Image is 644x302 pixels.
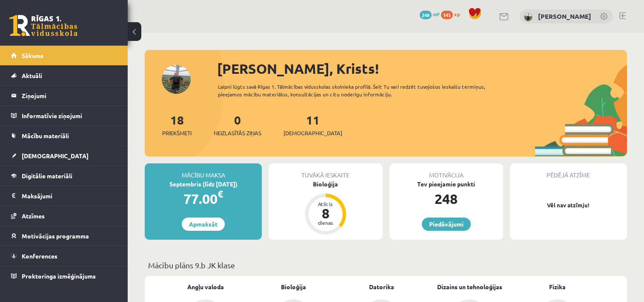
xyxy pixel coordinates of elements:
a: Digitālie materiāli [11,166,117,186]
a: Informatīvie ziņojumi [11,106,117,125]
legend: Ziņojumi [22,86,117,105]
div: Pēdējā atzīme [510,163,627,180]
a: Apmaksāt [182,218,225,231]
a: Atzīmes [11,206,117,226]
a: Angļu valoda [187,282,224,291]
a: Mācību materiāli [11,126,117,145]
span: Mācību materiāli [22,132,69,139]
span: Motivācijas programma [22,232,89,240]
a: [DEMOGRAPHIC_DATA] [11,146,117,166]
p: Mācību plāns 9.b JK klase [148,259,624,271]
a: 18Priekšmeti [162,112,192,137]
div: Septembris (līdz [DATE]) [145,180,262,189]
a: Fizika [549,282,566,291]
a: Dizains un tehnoloģijas [437,282,502,291]
span: 145 [441,11,453,19]
span: [DEMOGRAPHIC_DATA] [22,152,89,160]
a: Maksājumi [11,186,117,206]
legend: Maksājumi [22,186,117,206]
a: 11[DEMOGRAPHIC_DATA] [283,112,342,137]
div: [PERSON_NAME], Krists! [217,58,627,79]
span: Atzīmes [22,212,45,220]
a: Rīgas 1. Tālmācības vidusskola [9,15,77,36]
a: Bioloģija [281,282,306,291]
span: Aktuāli [22,72,42,79]
span: 248 [420,11,432,19]
div: Atlicis [313,201,338,206]
a: Sākums [11,46,117,65]
span: xp [454,11,460,17]
div: Laipni lūgts savā Rīgas 1. Tālmācības vidusskolas skolnieka profilā. Šeit Tu vari redzēt tuvojošo... [218,83,507,98]
a: Aktuāli [11,66,117,85]
a: 0Neizlasītās ziņas [214,112,261,137]
a: Proktoringa izmēģinājums [11,266,117,286]
a: Ziņojumi [11,86,117,105]
span: Priekšmeti [162,129,192,137]
p: Vēl nav atzīmju! [514,201,623,209]
span: Konferences [22,252,57,260]
a: 145 xp [441,11,464,17]
a: Piedāvājumi [422,218,471,231]
div: Bioloģija [269,180,382,189]
span: Neizlasītās ziņas [214,129,261,137]
a: Motivācijas programma [11,226,117,246]
span: [DEMOGRAPHIC_DATA] [283,129,342,137]
span: Proktoringa izmēģinājums [22,272,96,280]
div: dienas [313,220,338,225]
span: mP [433,11,440,17]
a: Datorika [369,282,394,291]
span: Digitālie materiāli [22,172,72,180]
span: € [218,188,223,200]
a: Bioloģija Atlicis 8 dienas [269,180,382,236]
a: [PERSON_NAME] [538,12,591,20]
div: Motivācija [389,163,503,180]
div: 248 [389,189,503,209]
legend: Informatīvie ziņojumi [22,106,117,125]
a: 248 mP [420,11,440,17]
div: 77.00 [145,189,262,209]
div: Mācību maksa [145,163,262,180]
img: Krists Robinsons [524,13,532,21]
div: Tuvākā ieskaite [269,163,382,180]
a: Konferences [11,246,117,266]
div: 8 [313,206,338,220]
span: Sākums [22,52,43,59]
div: Tev pieejamie punkti [389,180,503,189]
